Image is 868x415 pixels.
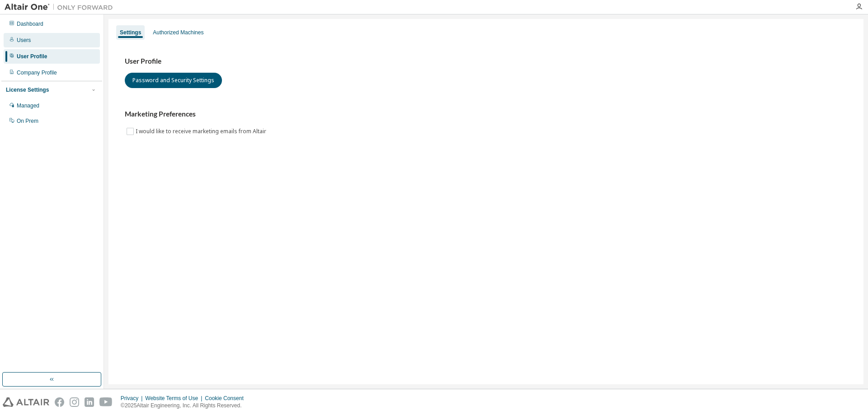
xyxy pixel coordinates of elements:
div: Cookie Consent [205,395,249,402]
div: Privacy [121,395,145,402]
label: I would like to receive marketing emails from Altair [136,126,268,137]
div: Dashboard [17,20,43,28]
img: facebook.svg [55,397,64,407]
div: Settings [120,29,141,36]
div: Company Profile [17,69,57,76]
div: Authorized Machines [153,29,203,36]
div: User Profile [17,53,47,60]
div: Users [17,37,31,44]
img: linkedin.svg [85,397,94,407]
button: Password and Security Settings [125,73,222,88]
div: On Prem [17,117,38,125]
div: License Settings [6,86,49,93]
h3: Marketing Preferences [125,110,847,119]
img: instagram.svg [70,397,79,407]
img: altair_logo.svg [3,397,49,407]
p: © 2025 Altair Engineering, Inc. All Rights Reserved. [121,402,249,410]
div: Website Terms of Use [145,395,205,402]
img: youtube.svg [99,397,113,407]
img: Altair One [5,3,118,12]
h3: User Profile [125,57,847,66]
div: Managed [17,102,39,109]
